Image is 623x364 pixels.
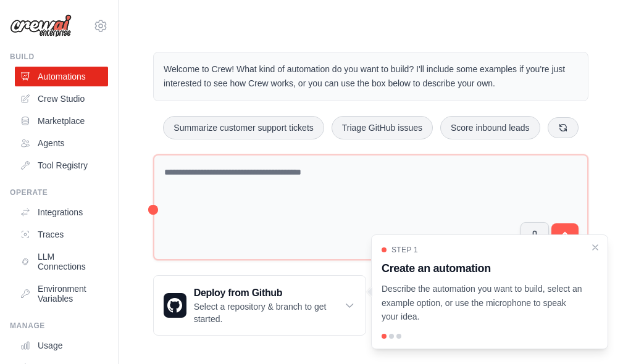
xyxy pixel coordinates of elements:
[163,116,324,139] button: Summarize customer support tickets
[332,116,433,139] button: Triage GitHub issues
[15,247,108,276] a: LLM Connections
[391,245,418,255] span: Step 1
[15,336,108,355] a: Usage
[164,62,578,91] p: Welcome to Crew! What kind of automation do you want to build? I'll include some examples if you'...
[15,279,108,308] a: Environment Variables
[194,286,344,300] h3: Deploy from Github
[10,14,72,38] img: Logo
[15,67,108,86] a: Automations
[382,260,583,277] h3: Create an automation
[15,89,108,109] a: Crew Studio
[15,225,108,244] a: Traces
[15,155,108,175] a: Tool Registry
[15,202,108,222] a: Integrations
[10,188,108,197] div: Operate
[15,133,108,153] a: Agents
[382,282,583,324] p: Describe the automation you want to build, select an example option, or use the microphone to spe...
[10,321,108,331] div: Manage
[440,116,540,139] button: Score inbound leads
[590,242,600,252] button: Close walkthrough
[10,52,108,62] div: Build
[194,300,344,325] p: Select a repository & branch to get started.
[15,111,108,131] a: Marketplace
